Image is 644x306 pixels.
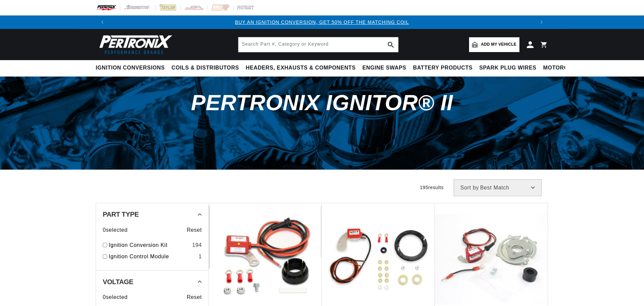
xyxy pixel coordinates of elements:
[246,64,356,72] span: Headers, Exhausts & Components
[103,278,133,285] span: Voltage
[109,252,196,261] a: Ignition Control Module
[535,15,548,29] button: Translation missing: en.sections.announcements.next_announcement
[454,179,542,196] select: Sort by
[359,60,410,76] summary: Engine Swaps
[109,241,189,250] a: Ignition Conversion Kit
[187,226,202,234] span: Reset
[109,18,535,26] div: 1 of 3
[172,64,239,72] span: Coils & Distributors
[96,15,109,29] button: Translation missing: en.sections.announcements.previous_announcement
[168,60,242,76] summary: Coils & Distributors
[362,64,406,72] span: Engine Swaps
[460,185,479,190] span: Sort by
[242,60,359,76] summary: Headers, Exhausts & Components
[413,64,472,72] span: Battery Products
[96,33,173,56] img: Pertronix
[79,15,565,29] slideshow-component: Translation missing: en.sections.announcements.announcement_bar
[96,60,168,76] summary: Ignition Conversions
[191,90,453,115] span: PerTronix Ignitor® II
[235,19,409,25] a: BUY AN IGNITION CONVERSION, GET 50% OFF THE MATCHING COIL
[481,41,516,48] span: Add my vehicle
[383,37,398,52] button: search button
[540,60,587,76] summary: Motorcycle
[96,64,165,72] span: Ignition Conversions
[192,241,202,250] div: 194
[187,293,202,302] span: Reset
[479,64,536,72] span: Spark Plug Wires
[198,252,202,261] div: 1
[420,185,444,190] span: 195 results
[238,37,398,52] input: Search Part #, Category or Keyword
[103,211,139,218] span: Part Type
[543,64,583,72] span: Motorcycle
[103,293,128,302] span: 0 selected
[476,60,540,76] summary: Spark Plug Wires
[469,37,519,52] a: Add my vehicle
[109,18,535,26] div: Announcement
[410,60,476,76] summary: Battery Products
[103,226,128,234] span: 0 selected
